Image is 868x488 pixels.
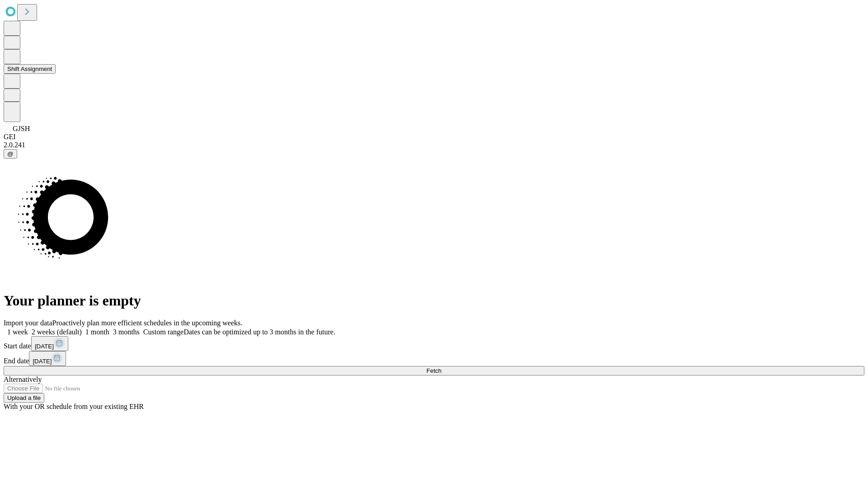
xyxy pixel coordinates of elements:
[4,133,864,141] div: GEI
[4,336,864,351] div: Start date
[29,351,66,366] button: [DATE]
[32,328,82,336] span: 2 weeks (default)
[184,328,335,336] span: Dates can be optimized up to 3 months in the future.
[52,319,242,327] span: Proactively plan more efficient schedules in the upcoming weeks.
[4,141,864,149] div: 2.0.241
[4,393,44,403] button: Upload a file
[85,328,109,336] span: 1 month
[4,292,864,309] h1: Your planner is empty
[4,351,864,366] div: End date
[4,149,17,159] button: @
[31,336,68,351] button: [DATE]
[4,64,56,74] button: Shift Assignment
[13,125,30,132] span: GJSH
[4,366,864,375] button: Fetch
[4,319,52,327] span: Import your data
[426,367,441,374] span: Fetch
[143,328,184,336] span: Custom range
[33,358,52,365] span: [DATE]
[35,343,54,350] span: [DATE]
[7,328,28,336] span: 1 week
[4,375,42,383] span: Alternatively
[4,403,144,410] span: With your OR schedule from your existing EHR
[113,328,140,336] span: 3 months
[7,150,14,157] span: @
